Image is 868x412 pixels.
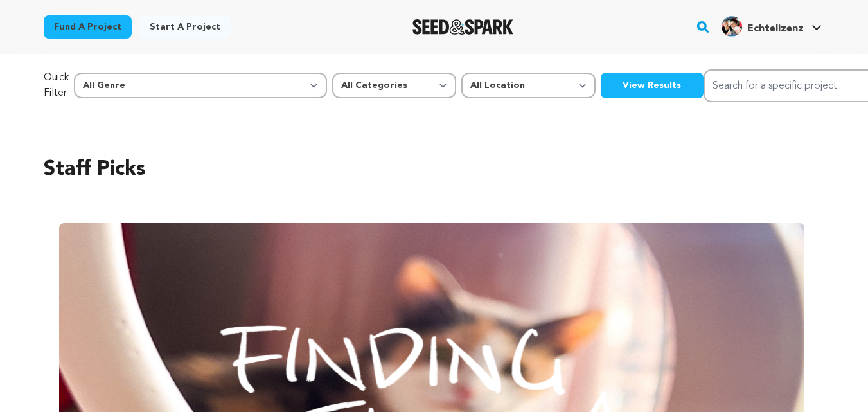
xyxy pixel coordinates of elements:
[44,154,825,185] h2: Staff Picks
[412,19,513,35] a: Seed&Spark Homepage
[44,70,69,101] p: Quick Filter
[747,24,804,34] span: Echtelizenz
[719,13,824,40] span: Echtelizenz's Profile
[722,16,804,37] div: Echtelizenz's Profile
[412,19,513,35] img: Seed&Spark Logo Dark Mode
[719,13,824,37] a: Echtelizenz's Profile
[722,16,742,37] img: 4fd456c3f1cf7c2d.jpg
[44,15,132,39] a: Fund a project
[601,73,704,98] button: View Results
[139,15,231,39] a: Start a project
